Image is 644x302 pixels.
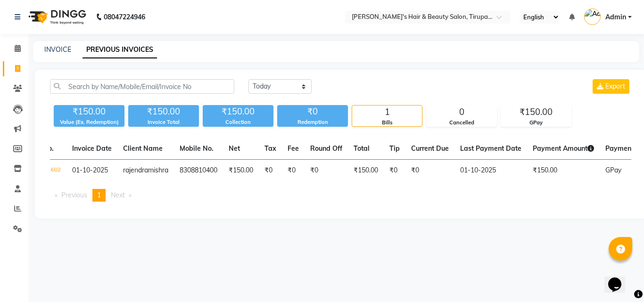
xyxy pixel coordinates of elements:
td: ₹150.00 [223,160,259,182]
iframe: chat widget [604,264,635,293]
div: Cancelled [427,119,496,127]
input: Search by Name/Mobile/Email/Invoice No [50,79,234,94]
span: Invoice Date [72,144,112,153]
div: GPay [501,119,571,127]
div: Collection [203,118,273,126]
td: ₹0 [384,160,405,182]
div: ₹150.00 [501,106,571,119]
div: 0 [427,106,496,119]
span: Current Due [411,144,449,153]
div: 1 [352,106,422,119]
div: Value (Ex. Redemption) [54,118,124,126]
td: ₹0 [259,160,282,182]
span: Round Off [310,144,342,153]
a: PREVIOUS INVOICES [83,41,157,58]
div: Redemption [277,118,348,126]
img: logo [24,4,89,30]
div: ₹150.00 [203,105,273,118]
span: Net [229,144,240,153]
div: Invoice Total [128,118,199,126]
b: 08047224946 [104,4,145,30]
button: Export [593,79,629,94]
div: ₹150.00 [54,105,124,118]
div: ₹150.00 [128,105,199,118]
span: Last Payment Date [460,144,521,153]
td: ₹0 [282,160,305,182]
span: Mobile No. [180,144,214,153]
span: Previous [61,191,87,199]
span: GPay [605,166,621,174]
span: Client Name [123,144,163,153]
a: INVOICE [44,45,71,54]
td: ₹150.00 [527,160,600,182]
td: ₹150.00 [348,160,384,182]
span: Next [111,191,125,199]
td: 8308810400 [174,160,223,182]
div: Bills [352,119,422,127]
span: Total [354,144,370,153]
div: ₹0 [277,105,348,118]
td: 01-10-2025 [454,160,527,182]
span: Export [605,82,625,90]
span: mishra [148,166,168,174]
span: 1 [97,191,101,199]
span: Fee [288,144,299,153]
img: Admin [584,8,601,25]
span: rajendra [123,166,148,174]
span: Payment Amount [533,144,594,153]
span: 01-10-2025 [72,166,108,174]
span: Admin [605,12,626,22]
span: Tax [264,144,276,153]
span: Tip [389,144,400,153]
td: ₹0 [305,160,348,182]
td: ₹0 [405,160,454,182]
nav: Pagination [50,189,631,202]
